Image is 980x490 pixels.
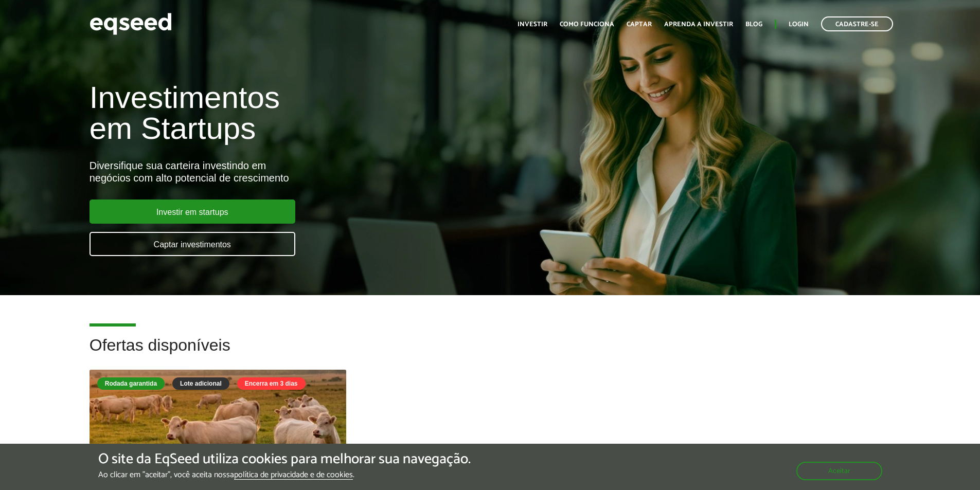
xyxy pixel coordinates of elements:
[745,21,762,28] a: Blog
[796,462,882,480] button: Aceitar
[172,377,229,390] div: Lote adicional
[90,10,172,38] img: EqSeed
[560,21,614,28] a: Como funciona
[518,21,547,28] a: Investir
[234,471,353,480] a: política de privacidade e de cookies
[789,21,809,28] a: Login
[90,199,295,224] a: Investir em startups
[90,82,564,144] h1: Investimentos em Startups
[97,377,165,390] div: Rodada garantida
[90,232,295,256] a: Captar investimentos
[627,21,652,28] a: Captar
[90,336,891,370] h2: Ofertas disponíveis
[664,21,733,28] a: Aprenda a investir
[98,470,471,480] p: Ao clicar em "aceitar", você aceita nossa .
[90,159,564,184] div: Diversifique sua carteira investindo em negócios com alto potencial de crescimento
[237,377,306,390] div: Encerra em 3 dias
[98,451,471,467] h5: O site da EqSeed utiliza cookies para melhorar sua navegação.
[821,16,893,31] a: Cadastre-se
